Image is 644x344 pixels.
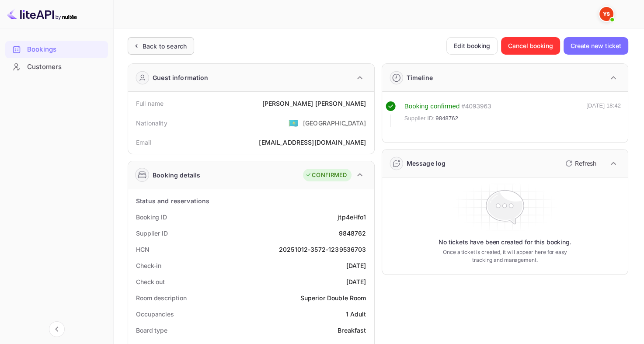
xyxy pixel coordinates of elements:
[345,309,366,319] div: 1 Adult
[136,245,150,254] div: HCN
[136,212,167,222] div: Booking ID
[461,101,491,111] div: # 4093963
[5,59,108,75] a: Customers
[136,118,167,128] div: Nationality
[404,114,435,123] span: Supplier ID:
[279,245,366,254] div: 20251012-3572-1239536703
[404,101,460,111] div: Booking confirmed
[407,159,446,168] div: Message log
[136,293,186,302] div: Room description
[564,37,628,55] button: Create new ticket
[136,138,151,147] div: Email
[27,62,104,72] div: Customers
[143,42,187,51] div: Back to search
[5,41,108,57] a: Bookings
[446,37,498,55] button: Edit booking
[586,101,621,127] div: [DATE] 18:42
[136,229,168,238] div: Supplier ID
[305,171,347,180] div: CONFIRMED
[136,277,165,286] div: Check out
[5,41,108,58] div: Bookings
[289,115,299,131] span: United States
[136,196,209,205] div: Status and reservations
[136,309,174,319] div: Occupancies
[259,138,366,147] div: [EMAIL_ADDRESS][DOMAIN_NAME]
[136,261,161,270] div: Check-in
[338,212,366,222] div: jtp4eHfo1
[346,277,366,286] div: [DATE]
[300,293,366,302] div: Superior Double Room
[338,229,366,238] div: 9848762
[439,248,571,264] p: Once a ticket is created, it will appear here for easy tracking and management.
[599,7,613,21] img: Yandex Support
[5,59,108,76] div: Customers
[439,238,571,247] p: No tickets have been created for this booking.
[338,326,366,335] div: Breakfast
[560,156,600,170] button: Refresh
[501,37,560,55] button: Cancel booking
[153,73,209,82] div: Guest information
[407,73,433,82] div: Timeline
[575,159,596,168] p: Refresh
[303,118,366,128] div: [GEOGRAPHIC_DATA]
[262,99,366,108] div: [PERSON_NAME] [PERSON_NAME]
[153,170,200,180] div: Booking details
[49,321,65,337] button: Collapse navigation
[346,261,366,270] div: [DATE]
[435,114,458,123] span: 9848762
[27,45,104,55] div: Bookings
[136,326,167,335] div: Board type
[136,99,164,108] div: Full name
[7,7,77,21] img: LiteAPI logo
